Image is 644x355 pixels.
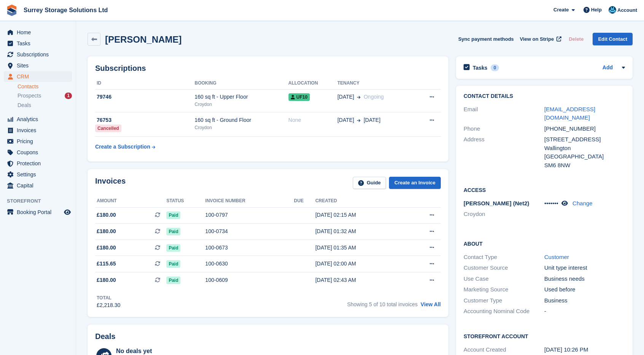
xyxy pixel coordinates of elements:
[17,27,62,38] span: Home
[4,27,72,38] a: menu
[18,92,41,99] span: Prospects
[289,93,310,101] span: UF10
[95,77,194,90] th: ID
[7,197,76,205] span: Storefront
[353,177,386,189] a: Guide
[553,6,569,14] span: Create
[63,208,72,217] a: Preview store
[315,227,405,235] div: [DATE] 01:32 AM
[544,264,625,272] div: Unit type interest
[4,147,72,158] a: menu
[95,177,126,189] h2: Invoices
[464,264,544,272] div: Customer Source
[591,6,602,14] span: Help
[337,77,414,90] th: Tenancy
[166,195,205,207] th: Status
[18,83,72,90] a: Contacts
[544,307,625,316] div: -
[95,125,121,132] div: Cancelled
[205,276,294,284] div: 100-0609
[593,33,633,45] a: Edit Contact
[315,244,405,252] div: [DATE] 01:35 AM
[464,275,544,283] div: Use Case
[337,93,354,101] span: [DATE]
[4,125,72,136] a: menu
[18,102,31,109] span: Deals
[289,77,338,90] th: Allocation
[544,135,625,144] div: [STREET_ADDRESS]
[544,152,625,161] div: [GEOGRAPHIC_DATA]
[603,64,613,72] a: Add
[315,211,405,219] div: [DATE] 02:15 AM
[389,177,441,189] a: Create an Invoice
[337,116,354,124] span: [DATE]
[572,200,593,206] a: Change
[95,116,194,124] div: 76753
[17,49,62,60] span: Subscriptions
[18,92,72,100] a: Prospects 1
[97,301,120,309] div: £2,218.30
[464,125,544,133] div: Phone
[464,93,625,99] h2: Contact Details
[458,33,514,45] button: Sync payment methods
[544,296,625,305] div: Business
[17,60,62,71] span: Sites
[464,240,625,247] h2: About
[17,169,62,180] span: Settings
[464,253,544,262] div: Contact Type
[4,49,72,60] a: menu
[315,276,405,284] div: [DATE] 02:43 AM
[4,114,72,125] a: menu
[194,77,288,90] th: Booking
[421,301,441,307] a: View All
[18,101,72,109] a: Deals
[97,294,120,301] div: Total
[205,211,294,219] div: 100-0797
[464,307,544,316] div: Accounting Nominal Code
[315,260,405,268] div: [DATE] 02:00 AM
[4,169,72,180] a: menu
[17,71,62,82] span: CRM
[464,105,544,122] div: Email
[4,158,72,169] a: menu
[4,207,72,217] a: menu
[544,275,625,283] div: Business needs
[4,136,72,147] a: menu
[566,33,587,45] button: Delete
[166,277,180,284] span: Paid
[544,144,625,153] div: Wallington
[17,38,62,49] span: Tasks
[491,64,499,71] div: 0
[95,332,115,341] h2: Deals
[166,228,180,235] span: Paid
[315,195,405,207] th: Created
[464,135,544,170] div: Address
[205,260,294,268] div: 100-0630
[17,180,62,191] span: Capital
[464,186,625,193] h2: Access
[4,71,72,82] a: menu
[97,276,116,284] span: £180.00
[17,207,62,217] span: Booking Portal
[347,301,418,307] span: Showing 5 of 10 total invoices
[464,210,544,219] li: Croydon
[544,345,625,354] div: [DATE] 10:26 PM
[544,106,595,121] a: [EMAIL_ADDRESS][DOMAIN_NAME]
[544,125,625,133] div: [PHONE_NUMBER]
[105,34,182,45] h2: [PERSON_NAME]
[464,345,544,354] div: Account Created
[65,93,72,99] div: 1
[617,6,637,14] span: Account
[544,285,625,294] div: Used before
[473,64,488,71] h2: Tasks
[544,200,558,206] span: •••••••
[205,244,294,252] div: 100-0673
[95,195,166,207] th: Amount
[17,125,62,136] span: Invoices
[97,227,116,235] span: £180.00
[464,285,544,294] div: Marketing Source
[544,161,625,170] div: SM6 8NW
[609,6,616,14] img: Sonny Harverson
[363,116,380,124] span: [DATE]
[17,136,62,147] span: Pricing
